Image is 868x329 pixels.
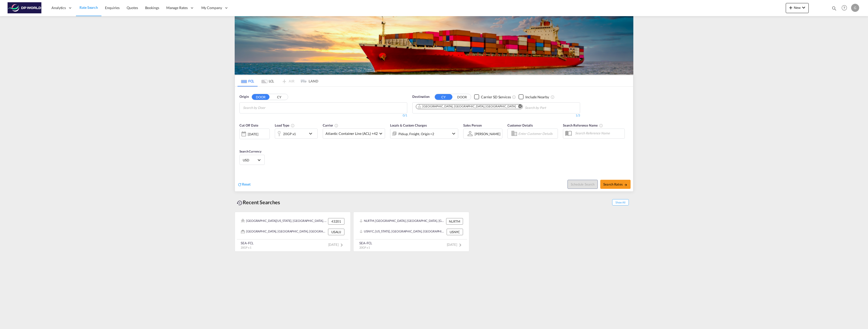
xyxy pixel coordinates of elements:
recent-search-card: NLRTM, [GEOGRAPHIC_DATA], [GEOGRAPHIC_DATA], [GEOGRAPHIC_DATA], [GEOGRAPHIC_DATA] NLRTMUSNYC, [US... [353,212,469,252]
button: Note: By default Schedule search will only considerorigin ports, destination ports and cut off da... [567,180,598,189]
md-chips-wrap: Chips container. Use arrow keys to select chips. [415,103,575,112]
input: Enter Customer Details [518,130,556,137]
div: 20GP x1icon-chevron-down [275,129,318,139]
div: SEA-FCL [241,241,254,245]
button: icon-plus 400-fgNewicon-chevron-down [786,3,809,13]
span: Enquiries [105,6,120,10]
md-icon: icon-arrow-right [624,183,628,187]
md-icon: icon-plus 400-fg [788,5,794,11]
div: Pickup Freight Origin Destination Factory Stuffingicon-chevron-down [390,129,458,139]
button: CY [270,94,288,100]
img: c08ca190194411f088ed0f3ba295208c.png [8,2,42,14]
div: 43201 [328,218,344,225]
span: Help [840,4,849,12]
span: Rate Search [79,5,98,10]
div: G [851,4,859,12]
span: Show All [612,199,629,205]
md-checkbox: Checkbox No Ink [474,94,511,100]
md-icon: icon-magnify [831,6,837,11]
div: 1/3 [412,113,580,118]
span: Quotes [127,6,138,10]
md-icon: Your search will be saved by the below given name [599,124,603,128]
input: Chips input. [525,104,573,112]
span: Bookings [145,6,159,10]
div: OriginDOOR CY Chips container with autocompletion. Enter the text area, type text to search, and ... [235,87,633,191]
md-icon: icon-chevron-right [339,242,345,248]
md-icon: icon-chevron-right [457,242,463,248]
div: NLRTM [446,218,463,225]
span: [DATE] [447,243,463,247]
md-icon: Unchecked: Search for CY (Container Yard) services for all selected carriers.Checked : Search for... [512,95,516,99]
span: Reset [242,182,251,186]
md-chips-wrap: Chips container with autocompletion. Enter the text area, type text to search, and then use the u... [242,103,293,112]
span: 20GP x 1 [241,246,251,249]
div: USNYC [447,229,463,235]
span: Atlantic Container Line (ACL) +42 [325,131,378,136]
span: Carrier [323,123,338,127]
img: LCL+%26+FCL+BACKGROUND.png [235,16,633,75]
div: Include Nearby [525,95,549,100]
button: CY [435,94,452,100]
span: Locals & Custom Charges [390,123,427,127]
md-icon: Unchecked: Ignores neighbouring ports when fetching rates.Checked : Includes neighbouring ports w... [551,95,555,99]
div: [DATE] [239,129,270,139]
md-pagination-wrapper: Use the left and right arrow keys to navigate between tabs [237,75,318,86]
md-icon: icon-chevron-down [308,131,316,137]
button: Search Ratesicon-arrow-right [600,180,631,189]
md-icon: icon-refresh [237,182,242,187]
span: Origin [239,94,249,99]
span: Search Reference Name [563,123,603,127]
span: [DATE] [328,243,345,247]
div: Help [840,4,851,13]
button: DOOR [252,94,269,100]
input: Search Reference Name [573,129,625,137]
span: My Company [201,5,222,10]
div: Recent Searches [235,197,282,208]
md-tab-item: FCL [237,75,258,86]
span: Manage Rates [166,5,188,10]
div: SEA-FCL [359,241,372,245]
md-tab-item: LCL [258,75,278,86]
div: 0/1 [239,113,407,118]
div: Press delete to remove this chip. [418,104,517,109]
button: DOOR [453,94,471,100]
md-icon: icon-backup-restore [237,200,243,206]
md-datepicker: Select [239,139,243,145]
span: Destination [412,94,429,99]
div: USAUJ [328,229,344,235]
span: Search Rates [603,182,628,186]
md-icon: icon-information-outline [291,124,295,128]
span: Cut Off Date [239,123,258,127]
div: icon-magnify [831,6,837,13]
span: 20GP x 1 [359,246,370,249]
span: Customer Details [507,123,533,127]
recent-search-card: [GEOGRAPHIC_DATA][US_STATE], [GEOGRAPHIC_DATA], [GEOGRAPHIC_DATA] 43201[GEOGRAPHIC_DATA], [GEOGRA... [235,212,351,252]
md-icon: icon-chevron-down [451,131,457,137]
md-icon: The selected Trucker/Carrierwill be displayed in the rate results If the rates are from another f... [334,124,338,128]
md-checkbox: Checkbox No Ink [519,94,549,100]
span: Analytics [51,5,66,10]
md-select: Select Currency: $ USDUnited States Dollar [242,156,262,164]
span: USD [243,158,257,162]
div: Auburn, WA, USAUJ [418,104,516,109]
md-select: Sales Person: Georgios Myroglou [474,130,501,137]
div: USNYC, New York, NY, United States, North America, Americas [360,229,445,235]
div: [DATE] [248,132,258,136]
div: Carrier SD Services [481,95,511,100]
div: Columbus, OH, Ohio, 43201, United States, North America, Americas [241,218,327,225]
div: NLRTM, Rotterdam, Netherlands, Western Europe, Europe [360,218,445,225]
span: New [788,6,807,10]
span: Search Currency [239,149,261,153]
button: Remove [515,104,523,109]
div: [PERSON_NAME] [475,132,500,136]
div: Pickup Freight Origin Destination Factory Stuffing [398,130,434,137]
md-icon: icon-chevron-down [801,5,807,11]
div: 20GP x1 [283,130,296,137]
span: Load Type [275,123,295,127]
div: USAUJ, Auburn, WA, United States, North America, Americas [241,229,327,235]
md-tab-item: LAND [298,75,318,86]
input: Chips input. [243,104,291,112]
span: Sales Person [463,123,482,127]
div: icon-refreshReset [237,182,251,187]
